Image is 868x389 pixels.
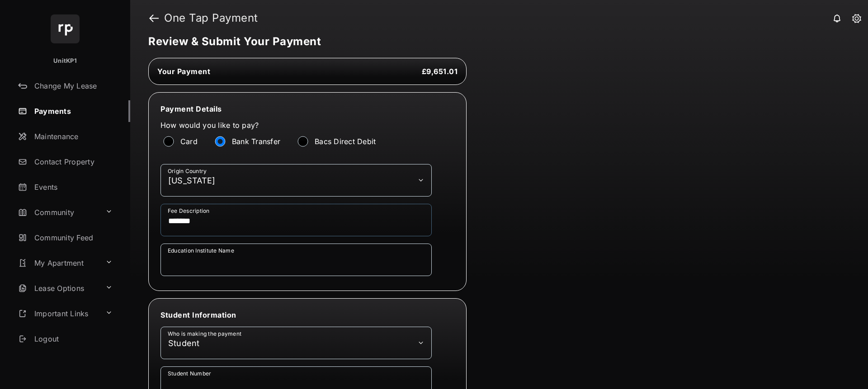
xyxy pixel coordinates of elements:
[157,67,210,76] span: Your Payment
[14,252,102,274] a: My Apartment
[164,13,258,23] strong: One Tap Payment
[148,36,843,47] h5: Review & Submit Your Payment
[422,67,458,76] span: £9,651.01
[14,126,130,147] a: Maintenance
[14,100,130,122] a: Payments
[232,137,280,146] label: Bank Transfer
[160,310,236,319] span: Student Information
[14,277,102,299] a: Lease Options
[14,151,130,173] a: Contact Property
[315,137,376,146] label: Bacs Direct Debit
[160,104,222,113] span: Payment Details
[14,227,130,248] a: Community Feed
[14,75,130,97] a: Change My Lease
[51,14,80,43] img: svg+xml;base64,PHN2ZyB4bWxucz0iaHR0cDovL3d3dy53My5vcmcvMjAwMC9zdmciIHdpZHRoPSI2NCIgaGVpZ2h0PSI2NC...
[53,56,77,66] p: UnitKP1
[14,303,102,324] a: Important Links
[180,137,198,146] label: Card
[14,176,130,198] a: Events
[160,121,432,130] label: How would you like to pay?
[14,202,102,223] a: Community
[14,328,130,350] a: Logout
